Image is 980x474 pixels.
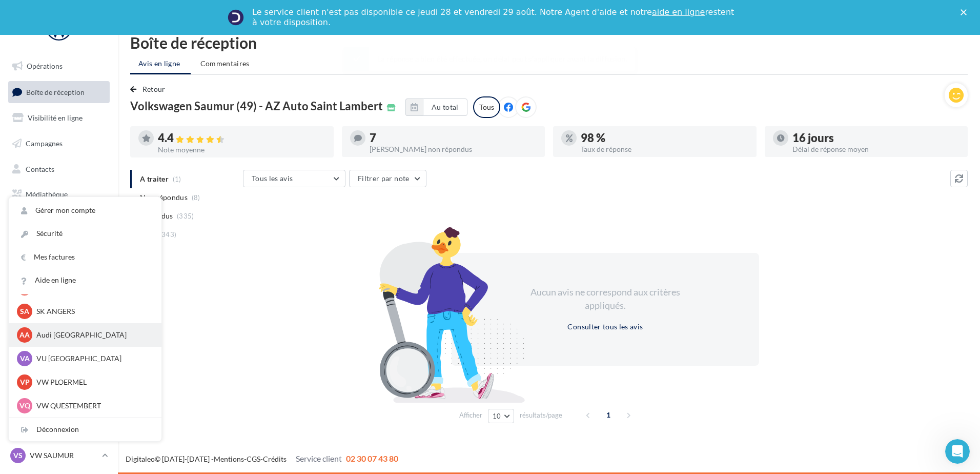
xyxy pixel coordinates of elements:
div: Délai de réponse moyen [792,146,960,153]
span: 02 30 07 43 80 [346,453,398,463]
button: Filtrer par note [349,170,426,187]
span: VA [20,353,30,364]
span: VP [20,377,30,387]
span: Commentaires [200,58,250,69]
a: Boîte de réception [6,81,112,103]
div: La réponse a bien été effectuée, un délai peut s’appliquer avant la diffusion. [344,47,636,71]
div: 4.4 [158,132,325,144]
a: Opérations [6,55,112,77]
span: SA [20,306,29,317]
a: Crédits [263,455,287,463]
span: (8) [192,193,200,202]
a: Campagnes DataOnDemand [6,269,112,299]
div: 7 [370,132,537,144]
span: 10 [493,412,501,420]
span: Tous les avis [252,174,293,183]
a: Campagnes [6,133,112,154]
span: Non répondus [140,192,188,203]
p: Audi [GEOGRAPHIC_DATA] [36,330,149,340]
span: Boîte de réception [26,87,85,96]
div: Tous [473,96,500,118]
a: Médiathèque [6,184,112,205]
span: Retour [142,85,166,93]
span: (343) [159,230,177,239]
button: Tous les avis [243,170,345,187]
span: Médiathèque [26,190,68,199]
a: Sécurité [9,222,161,245]
button: 10 [488,409,514,423]
div: Fermer [961,9,971,15]
span: Campagnes [26,139,63,148]
a: Mes factures [9,246,161,269]
span: Opérations [27,62,63,70]
a: Calendrier [6,209,112,231]
p: VW SAUMUR [30,450,98,461]
button: Consulter tous les avis [563,321,647,333]
p: SK ANGERS [36,306,149,317]
span: Afficher [459,410,482,420]
a: PLV et print personnalisable [6,235,112,265]
a: Aide en ligne [9,269,161,292]
span: Contacts [26,164,54,173]
a: Mentions [214,455,244,463]
div: 16 jours [792,132,960,144]
span: 1 [600,407,617,423]
p: VW QUESTEMBERT [36,401,149,411]
div: [PERSON_NAME] non répondus [370,146,537,153]
div: Boîte de réception [130,35,968,50]
button: Au total [423,98,467,116]
a: Contacts [6,159,112,180]
a: aide en ligne [652,7,705,17]
img: Profile image for Service-Client [228,9,244,26]
a: Gérer mon compte [9,199,161,222]
span: Service client [296,453,342,463]
p: VW PLOERMEL [36,377,149,387]
div: Taux de réponse [581,146,748,153]
a: Visibilité en ligne [6,107,112,129]
span: (335) [177,212,194,220]
a: Digitaleo [126,455,155,463]
div: 98 % [581,132,748,144]
span: © [DATE]-[DATE] - - - [126,455,398,463]
span: Visibilité en ligne [28,113,83,122]
div: Déconnexion [9,418,161,441]
iframe: Intercom live chat [945,439,970,464]
div: Le service client n'est pas disponible ce jeudi 28 et vendredi 29 août. Notre Agent d'aide et not... [252,7,736,28]
button: Au total [405,98,467,116]
a: VS VW SAUMUR [8,446,110,465]
span: VQ [19,401,30,411]
span: résultats/page [520,410,562,420]
a: CGS [247,455,260,463]
span: AA [19,330,30,340]
button: Retour [130,83,170,95]
p: VU [GEOGRAPHIC_DATA] [36,353,149,364]
span: VS [13,450,23,461]
span: Volkswagen Saumur (49) - AZ Auto Saint Lambert [130,101,383,112]
div: Aucun avis ne correspond aux critères appliqués. [517,286,693,312]
div: Note moyenne [158,146,325,153]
